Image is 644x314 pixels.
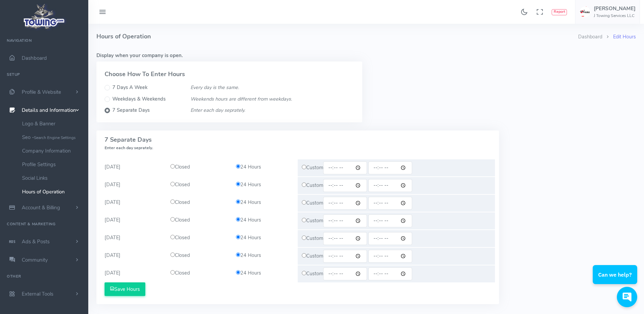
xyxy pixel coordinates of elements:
[298,212,495,229] div: Custom
[594,6,636,11] h5: [PERSON_NAME]
[166,163,232,171] div: Closed
[112,84,147,91] label: 7 Days A Week
[190,84,239,91] i: Every day is the same.
[17,185,88,198] a: Hours of Operation
[588,246,644,314] iframe: Conversations
[17,117,88,130] a: Logo & Banner
[34,135,76,140] small: Search Engine Settings
[579,6,590,17] img: user-image
[17,158,88,171] a: Profile Settings
[100,195,166,212] div: [DATE]
[232,199,298,206] div: 24 Hours
[22,238,50,245] span: Ads & Posts
[190,95,292,102] i: Weekends hours are different from weekdays.
[298,265,495,282] div: Custom
[166,216,232,224] div: Closed
[96,53,636,58] h5: Display when your company is open.
[232,181,298,189] div: 24 Hours
[166,234,232,242] div: Closed
[100,230,166,247] div: [DATE]
[17,144,88,158] a: Company Information
[166,269,232,277] div: Closed
[298,248,495,265] div: Custom
[232,216,298,224] div: 24 Hours
[298,195,495,212] div: Custom
[232,252,298,259] div: 24 Hours
[190,107,245,114] i: Enter each day seprately.
[552,9,567,15] button: Report
[298,230,495,247] div: Custom
[112,95,166,103] label: Weekdays & Weekends
[100,212,166,229] div: [DATE]
[298,177,495,194] div: Custom
[17,130,88,144] a: Seo -Search Engine Settings
[21,2,67,31] img: logo
[100,177,166,194] div: [DATE]
[578,33,602,41] li: Dashboard
[100,265,166,282] div: [DATE]
[166,181,232,189] div: Closed
[112,107,150,114] label: 7 Separate Days
[17,171,88,185] a: Social Links
[22,89,61,95] span: Profile & Website
[105,282,145,296] button: Save Hours
[166,252,232,259] div: Closed
[100,159,166,176] div: [DATE]
[298,159,495,176] div: Custom
[594,14,636,18] h6: J Towing Services LLC
[232,163,298,171] div: 24 Hours
[22,257,48,263] span: Community
[232,269,298,277] div: 24 Hours
[22,291,53,297] span: External Tools
[22,55,47,62] span: Dashboard
[105,145,153,151] span: Enter each day seprately.
[166,199,232,206] div: Closed
[105,136,153,151] span: 7 Separate Days
[105,70,185,78] strong: Choose How To Enter Hours
[613,33,636,40] a: Edit Hours
[22,204,60,211] span: Account & Billing
[232,234,298,242] div: 24 Hours
[100,248,166,265] div: [DATE]
[22,107,76,114] span: Details and Information
[96,24,578,49] h4: Hours of Operation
